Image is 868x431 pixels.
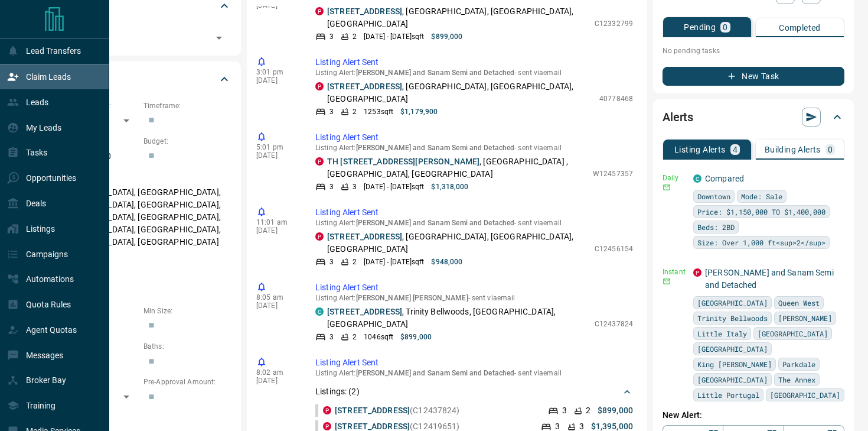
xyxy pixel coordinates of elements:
[599,93,633,104] p: 40778468
[315,307,324,316] div: condos.ca
[315,219,633,227] p: Listing Alert : - sent via email
[335,404,460,417] p: (C12437824)
[697,206,825,218] span: Price: $1,150,000 TO $1,400,000
[586,404,590,417] p: 2
[50,412,231,423] p: Credit Score:
[758,328,828,339] span: [GEOGRAPHIC_DATA]
[697,389,759,401] span: Little Portugal
[256,293,298,302] p: 8:05 am
[364,332,393,342] p: 1046 sqft
[327,7,402,16] a: [STREET_ADDRESS]
[663,183,671,192] svg: Email
[697,190,730,202] span: Downtown
[663,67,844,86] button: New Task
[327,155,587,180] p: , [GEOGRAPHIC_DATA] , [GEOGRAPHIC_DATA], [GEOGRAPHIC_DATA]
[327,82,402,91] a: [STREET_ADDRESS]
[765,145,821,154] p: Building Alerts
[364,257,424,267] p: [DATE] - [DATE] sqft
[353,106,357,117] p: 2
[353,332,357,342] p: 2
[697,312,768,324] span: Trinity Bellwoods
[400,332,432,342] p: $899,000
[329,332,334,342] p: 3
[693,268,701,277] div: property.ca
[315,56,633,69] p: Listing Alert Sent
[256,76,298,85] p: [DATE]
[663,173,686,183] p: Daily
[595,18,633,29] p: C12332799
[663,409,844,422] p: New Alert:
[211,30,227,46] button: Open
[356,369,515,377] span: [PERSON_NAME] and Sanam Semi and Detached
[143,136,231,147] p: Budget:
[315,381,633,403] div: Listings: (2)
[315,357,633,369] p: Listing Alert Sent
[315,144,633,152] p: Listing Alert : - sent via email
[663,277,671,286] svg: Email
[431,31,462,42] p: $899,000
[782,358,815,370] span: Parkdale
[329,31,334,42] p: 3
[335,406,410,415] a: [STREET_ADDRESS]
[256,151,298,160] p: [DATE]
[143,341,231,352] p: Baths:
[143,377,231,387] p: Pre-Approval Amount:
[50,65,231,93] div: Criteria
[697,328,747,339] span: Little Italy
[256,302,298,310] p: [DATE]
[778,374,815,385] span: The Annex
[733,145,738,154] p: 4
[770,389,840,401] span: [GEOGRAPHIC_DATA]
[356,144,515,152] span: [PERSON_NAME] and Sanam Semi and Detached
[256,368,298,377] p: 8:02 am
[400,106,438,117] p: $1,179,900
[663,108,693,127] h2: Alerts
[598,404,633,417] p: $899,000
[779,24,821,32] p: Completed
[431,182,468,192] p: $1,318,000
[315,7,324,15] div: property.ca
[353,257,357,267] p: 2
[256,68,298,76] p: 3:01 pm
[315,206,633,219] p: Listing Alert Sent
[50,270,231,281] p: Motivation:
[356,69,515,77] span: [PERSON_NAME] and Sanam Semi and Detached
[315,369,633,377] p: Listing Alert : - sent via email
[364,106,393,117] p: 1253 sqft
[315,82,324,90] div: property.ca
[327,5,589,30] p: , [GEOGRAPHIC_DATA], [GEOGRAPHIC_DATA], [GEOGRAPHIC_DATA]
[329,257,334,267] p: 3
[364,31,424,42] p: [DATE] - [DATE] sqft
[256,143,298,151] p: 5:01 pm
[353,182,357,192] p: 3
[697,374,768,385] span: [GEOGRAPHIC_DATA]
[256,377,298,385] p: [DATE]
[364,182,424,192] p: [DATE] - [DATE] sqft
[723,23,727,31] p: 0
[143,101,231,111] p: Timeframe:
[327,232,402,241] a: [STREET_ADDRESS]
[327,231,589,255] p: , [GEOGRAPHIC_DATA], [GEOGRAPHIC_DATA], [GEOGRAPHIC_DATA]
[828,145,833,154] p: 0
[562,404,567,417] p: 3
[684,23,716,31] p: Pending
[356,294,468,302] span: [PERSON_NAME] [PERSON_NAME]
[353,31,357,42] p: 2
[595,244,633,254] p: C12456154
[327,157,479,166] a: TH [STREET_ADDRESS][PERSON_NAME]
[663,267,686,277] p: Instant
[335,422,410,431] a: [STREET_ADDRESS]
[705,268,834,290] a: [PERSON_NAME] and Sanam Semi and Detached
[315,232,324,241] div: property.ca
[327,80,593,105] p: , [GEOGRAPHIC_DATA], [GEOGRAPHIC_DATA], [GEOGRAPHIC_DATA]
[315,69,633,77] p: Listing Alert : - sent via email
[315,157,324,166] div: property.ca
[327,307,402,316] a: [STREET_ADDRESS]
[356,219,515,227] span: [PERSON_NAME] and Sanam Semi and Detached
[431,257,462,267] p: $948,000
[778,297,820,309] span: Queen West
[315,131,633,144] p: Listing Alert Sent
[315,385,360,398] p: Listings: ( 2 )
[697,236,825,248] span: Size: Over 1,000 ft<sup>2</sup>
[50,183,231,264] p: [GEOGRAPHIC_DATA], [GEOGRAPHIC_DATA], [GEOGRAPHIC_DATA], [GEOGRAPHIC_DATA], [GEOGRAPHIC_DATA], [G...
